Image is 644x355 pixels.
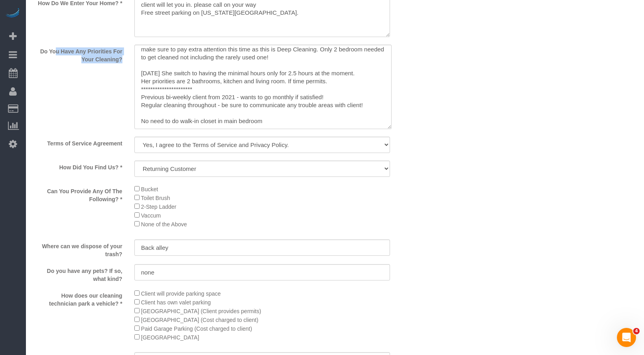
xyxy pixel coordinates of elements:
img: Automaid Logo [5,8,21,19]
label: Do you have any pets? If so, what kind? [28,264,128,283]
input: Do you have any pets? If so, what kind? [134,264,390,280]
span: Vaccum [141,212,161,219]
span: None of the Above [141,221,187,228]
label: Do You Have Any Priorities For Your Cleaning? [28,45,128,63]
label: Where can we dispose of your trash? [28,239,128,258]
span: Toilet Brush [141,195,170,201]
label: How does our cleaning technician park a vehicle? * [28,289,128,308]
input: Where can we dispose of your trash? [134,239,390,256]
span: Paid Garage Parking (Cost charged to client) [141,326,252,332]
label: Can You Provide Any Of The Following? * [28,184,128,203]
iframe: Intercom live chat [617,328,636,347]
span: Client will provide parking space [141,290,221,297]
span: [GEOGRAPHIC_DATA] [141,334,199,341]
span: [GEOGRAPHIC_DATA] (Cost charged to client) [141,317,258,323]
label: How Did You Find Us? * [28,161,128,171]
span: 4 [633,328,640,334]
span: Client has own valet parking [141,299,211,306]
label: Terms of Service Agreement [28,137,128,147]
span: [GEOGRAPHIC_DATA] (Client provides permits) [141,308,261,314]
span: 2-Step Ladder [141,204,177,210]
span: Bucket [141,186,158,192]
